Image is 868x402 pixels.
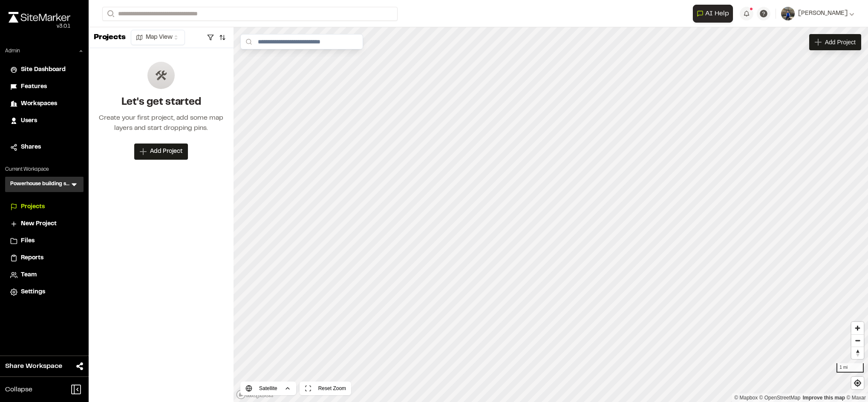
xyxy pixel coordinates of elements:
span: Share Workspace [5,361,62,371]
a: Shares [10,143,78,152]
a: Maxar [846,395,866,401]
a: Site Dashboard [10,65,78,75]
span: Shares [21,143,41,152]
canvas: Map [234,27,868,402]
span: Add Project [150,147,182,156]
h2: Let's get started [95,96,227,109]
button: Search [102,7,118,21]
span: Site Dashboard [21,65,66,75]
div: 1 mi [836,363,864,373]
span: Files [21,236,35,246]
button: Reset Zoom [300,382,351,395]
button: Find my location [851,377,864,389]
button: Add Project [134,144,188,160]
span: Users [21,116,37,126]
a: OpenStreetMap [759,395,801,401]
span: Reset bearing to north [851,347,864,359]
button: [PERSON_NAME] [781,7,854,20]
button: Satellite [240,382,296,395]
span: New Project [21,219,57,229]
span: Zoom out [851,335,864,347]
span: Add Project [825,38,856,46]
a: Reports [10,253,78,263]
button: Zoom in [851,322,864,334]
a: Workspaces [10,99,78,109]
span: AI Help [705,9,729,19]
span: [PERSON_NAME] [798,9,848,18]
a: Mapbox [734,395,758,401]
button: Reset bearing to north [851,347,864,359]
button: Zoom out [851,334,864,347]
img: User [781,7,795,20]
a: Settings [10,287,78,297]
span: Projects [21,202,45,212]
span: Workspaces [21,99,57,109]
h3: Powerhouse building solutions [10,180,70,189]
a: Map feedback [803,395,845,401]
a: New Project [10,219,78,229]
div: Create your first project, add some map layers and start dropping pins. [95,113,227,133]
img: rebrand.png [9,12,70,23]
div: Open AI Assistant [693,5,736,23]
p: Current Workspace [5,166,84,173]
span: Features [21,82,47,92]
button: Open AI Assistant [693,5,733,23]
p: Admin [5,47,20,55]
a: Projects [10,202,78,212]
a: Files [10,236,78,246]
a: Features [10,82,78,92]
span: Settings [21,287,45,297]
span: Reports [21,253,43,263]
a: Mapbox logo [236,390,274,399]
span: Team [21,270,37,280]
a: Users [10,116,78,126]
div: Oh geez...please don't... [9,23,70,30]
span: Collapse [5,385,32,395]
a: Team [10,270,78,280]
p: Projects [94,32,126,43]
